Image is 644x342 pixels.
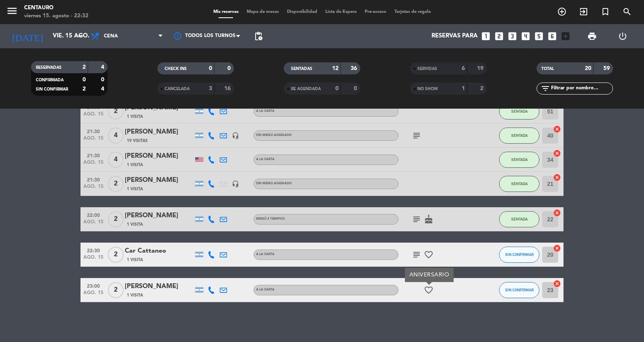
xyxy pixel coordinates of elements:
[83,86,86,92] strong: 2
[127,292,143,299] span: 1 Visita
[553,209,561,217] i: cancel
[83,290,103,299] span: ago. 15
[125,281,193,292] div: [PERSON_NAME]
[108,128,124,144] span: 4
[243,10,283,14] span: Mapa de mesas
[125,127,193,137] div: [PERSON_NAME]
[108,247,124,263] span: 2
[108,211,124,227] span: 2
[256,182,292,185] span: Sin menú asignado
[165,67,187,71] span: CHECK INS
[332,66,339,71] strong: 12
[104,33,118,39] span: Cena
[165,87,190,91] span: CANCELADA
[553,125,561,133] i: cancel
[412,214,421,224] i: subject
[83,255,103,264] span: ago. 15
[83,136,103,145] span: ago. 15
[553,149,561,157] i: cancel
[351,66,359,71] strong: 36
[601,7,610,16] i: turned_in_not
[125,175,193,185] div: [PERSON_NAME]
[412,131,421,140] i: subject
[83,175,103,184] span: 21:30
[108,176,124,192] span: 2
[480,86,485,91] strong: 2
[36,66,62,70] span: RESERVADAS
[283,10,321,14] span: Disponibilidad
[224,86,232,91] strong: 16
[511,217,528,221] span: SENTADA
[618,31,627,41] i: power_settings_new
[499,128,539,144] button: SENTADA
[585,66,591,71] strong: 20
[209,10,243,14] span: Mis reservas
[125,210,193,221] div: [PERSON_NAME]
[256,288,275,291] span: A LA CARTA
[511,157,528,162] span: SENTADA
[507,31,518,41] i: looks_3
[547,31,557,41] i: looks_6
[108,103,124,119] span: 2
[125,151,193,161] div: [PERSON_NAME]
[101,64,106,70] strong: 4
[321,10,361,14] span: Lista de Espera
[431,33,478,40] span: Reservas para
[83,160,103,169] span: ago. 15
[462,86,465,91] strong: 1
[127,186,143,192] span: 1 Visita
[499,152,539,168] button: SENTADA
[108,152,124,168] span: 4
[499,282,539,298] button: SIN CONFIRMAR
[354,86,359,91] strong: 0
[101,77,106,82] strong: 0
[424,285,433,295] i: favorite_border
[291,67,312,71] span: SENTADAS
[505,252,534,257] span: SIN CONFIRMAR
[553,280,561,288] i: cancel
[256,158,275,161] span: A LA CARTA
[579,7,588,16] i: exit_to_app
[417,67,437,71] span: SERVIDAS
[256,253,275,256] span: A LA CARTA
[256,109,275,113] span: A LA CARTA
[560,31,571,41] i: add_box
[127,221,143,228] span: 1 Visita
[424,250,433,260] i: favorite_border
[462,66,465,71] strong: 6
[256,217,285,220] span: MENÚ 4 TIEMPOS
[412,250,421,260] i: subject
[390,10,435,14] span: Tarjetas de regalo
[254,31,263,41] span: pending_actions
[499,176,539,192] button: SENTADA
[127,113,143,120] span: 1 Visita
[83,184,103,193] span: ago. 15
[24,4,89,12] div: Centauro
[83,150,103,160] span: 21:30
[83,219,103,229] span: ago. 15
[541,67,554,71] span: TOTAL
[541,84,550,93] i: filter_list
[83,111,103,121] span: ago. 15
[335,86,339,91] strong: 0
[587,31,597,41] span: print
[127,162,143,168] span: 1 Visita
[83,64,86,70] strong: 2
[505,288,534,292] span: SIN CONFIRMAR
[417,87,438,91] span: NO SHOW
[534,31,544,41] i: looks_5
[424,214,433,224] i: cake
[511,181,528,186] span: SENTADA
[36,87,68,91] span: SIN CONFIRMAR
[361,10,390,14] span: Pre-acceso
[83,126,103,136] span: 21:30
[603,66,611,71] strong: 59
[232,180,239,187] i: headset_mic
[553,173,561,181] i: cancel
[520,31,531,41] i: looks_4
[6,5,18,20] button: menu
[125,246,193,256] div: Car Cattaneo
[550,84,613,93] input: Filtrar por nombre...
[108,282,124,298] span: 2
[232,132,239,139] i: headset_mic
